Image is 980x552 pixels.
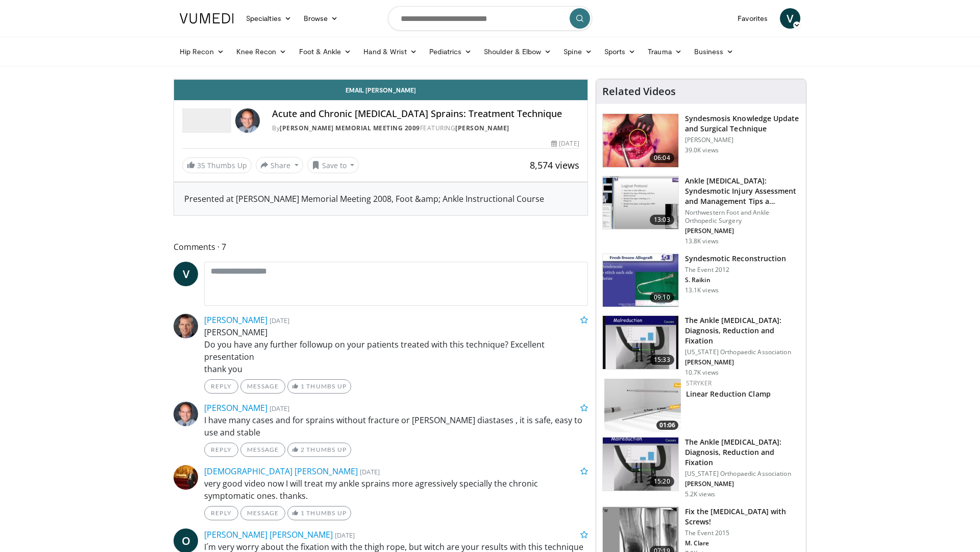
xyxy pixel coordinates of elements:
a: Message [240,379,285,394]
h3: Syndesmotic Reconstruction [685,254,787,264]
span: 13:03 [650,215,674,225]
p: [US_STATE] Orthopaedic Association [685,470,800,478]
span: 1 [301,382,305,390]
img: XzOTlMlQSGUnbGTX4xMDoxOjBzMTt2bJ.150x105_q85_crop-smart_upscale.jpg [603,114,678,167]
h3: Fix the [MEDICAL_DATA] with Screws! [685,507,800,527]
a: 2 Thumbs Up [287,443,351,457]
span: 8,574 views [530,159,579,171]
span: 15:33 [650,355,674,365]
span: 06:04 [650,153,674,163]
img: 76b63d3c-fee4-45c8-83d0-53fa4409adde.150x105_q85_crop-smart_upscale.jpg [604,379,681,432]
a: Hand & Wrist [357,41,423,62]
a: Reply [204,506,238,520]
a: 1 Thumbs Up [287,506,351,520]
a: V [174,262,198,286]
a: 09:10 Syndesmotic Reconstruction The Event 2012 S. Raikin 13.1K views [602,254,800,308]
a: Knee Recon [230,41,293,62]
a: Foot & Ankle [293,41,358,62]
a: 06:04 Syndesmosis Knowledge Update and Surgical Technique [PERSON_NAME] 39.0K views [602,113,800,168]
a: Email [PERSON_NAME] [174,80,587,100]
p: 10.7K views [685,369,719,377]
span: 01:06 [656,421,678,430]
p: Northwestern Foot and Ankle Orthopedic Surgery [685,209,800,225]
a: [PERSON_NAME] [PERSON_NAME] [204,529,333,540]
span: 2 [301,446,305,453]
small: [DATE] [360,467,380,476]
img: 766a5efa-a685-4843-a6c6-3d80213679a4.150x105_q85_crop-smart_upscale.jpg [603,438,678,491]
a: Favorites [731,8,774,29]
h4: Related Videos [602,85,676,98]
a: Shoulder & Elbow [478,41,557,62]
span: 1 [301,509,305,517]
p: 39.0K views [685,146,719,154]
p: [PERSON_NAME] [685,136,800,144]
a: 15:33 The Ankle [MEDICAL_DATA]: Diagnosis, Reduction and Fixation [US_STATE] Orthopaedic Associat... [602,315,800,377]
a: Reply [204,379,238,394]
span: 15:20 [650,476,674,487]
div: Presented at [PERSON_NAME] Memorial Meeting 2008, Foot &amp; Ankle Instructional Course [184,193,577,205]
h3: Ankle [MEDICAL_DATA]: Syndesmotic Injury Assessment and Management Tips a… [685,176,800,206]
p: very good video now I will treat my ankle sprains more agressively specially the chronic symptoma... [204,477,588,502]
div: [DATE] [551,139,579,148]
button: Save to [307,157,359,173]
p: [US_STATE] Orthopaedic Association [685,348,800,356]
p: 5.2K views [685,490,715,498]
button: Share [256,157,303,173]
a: Spine [557,41,598,62]
img: -TiYc6krEQGNAzh34xMDoxOmtxOwKG7D_1.150x105_q85_crop-smart_upscale.jpg [603,254,678,307]
a: Trauma [642,41,688,62]
p: [PERSON_NAME] Do you have any further followup on your patients treated with this technique? Exce... [204,326,588,375]
span: 35 [197,160,205,170]
a: 13:03 Ankle [MEDICAL_DATA]: Syndesmotic Injury Assessment and Management Tips a… Northwestern Foo... [602,176,800,245]
p: M. Clare [685,539,800,547]
a: [DEMOGRAPHIC_DATA] [PERSON_NAME] [204,466,358,477]
p: The Event 2012 [685,266,787,274]
small: [DATE] [269,404,289,413]
a: [PERSON_NAME] [204,314,267,326]
a: Reply [204,443,238,457]
p: S. Raikin [685,276,787,284]
a: Sports [598,41,642,62]
a: 35 Thumbs Up [182,157,252,173]
img: Avatar [174,402,198,426]
a: Stryker [686,379,712,387]
p: [PERSON_NAME] [685,227,800,235]
a: 01:06 [604,379,681,432]
p: [PERSON_NAME] [685,358,800,366]
a: 1 Thumbs Up [287,379,351,394]
a: Business [688,41,740,62]
img: 476a2f31-7f3f-4e9d-9d33-f87c8a4a8783.150x105_q85_crop-smart_upscale.jpg [603,176,678,229]
img: Metcalf Memorial Meeting 2009 [182,108,231,133]
a: [PERSON_NAME] [455,124,509,132]
a: [PERSON_NAME] [204,402,267,413]
a: Message [240,443,285,457]
p: The Event 2015 [685,529,800,537]
img: Avatar [235,108,260,133]
a: [PERSON_NAME] Memorial Meeting 2009 [280,124,420,132]
img: ed563970-8bde-47f1-b653-c907ef04fde0.150x105_q85_crop-smart_upscale.jpg [603,316,678,369]
span: Comments 7 [174,240,588,254]
div: By FEATURING [272,124,579,133]
p: 13.8K views [685,237,719,245]
h4: Acute and Chronic [MEDICAL_DATA] Sprains: Treatment Technique [272,108,579,120]
a: Specialties [240,8,298,29]
p: [PERSON_NAME] [685,480,800,488]
a: 15:20 The Ankle [MEDICAL_DATA]: Diagnosis, Reduction and Fixation [US_STATE] Orthopaedic Associat... [602,437,800,498]
p: 13.1K views [685,286,719,294]
img: VuMedi Logo [180,13,234,24]
h3: The Ankle [MEDICAL_DATA]: Diagnosis, Reduction and Fixation [685,437,800,468]
img: Avatar [174,314,198,338]
h3: The Ankle [MEDICAL_DATA]: Diagnosis, Reduction and Fixation [685,315,800,346]
img: Avatar [174,465,198,490]
a: Message [240,506,285,520]
input: Search topics, interventions [388,6,592,31]
span: 09:10 [650,292,674,303]
h3: Syndesmosis Knowledge Update and Surgical Technique [685,113,800,134]
a: Pediatrics [423,41,478,62]
small: [DATE] [335,531,355,540]
small: [DATE] [269,316,289,325]
a: V [780,8,800,29]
